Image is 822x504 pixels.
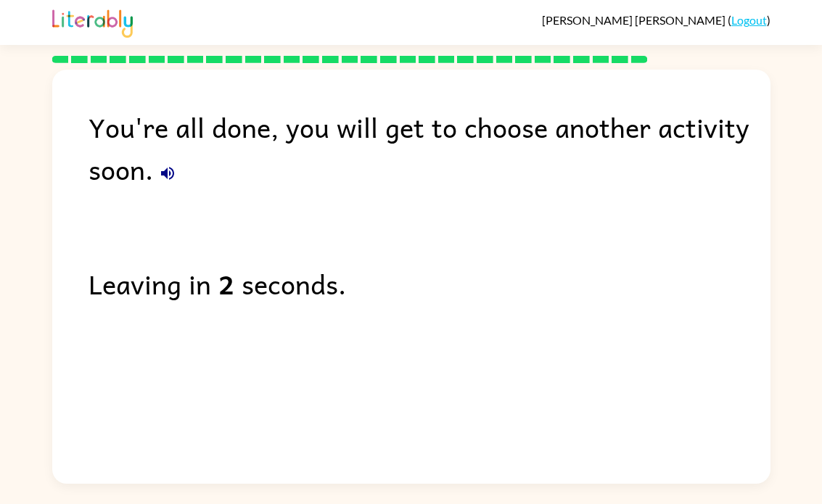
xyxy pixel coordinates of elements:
b: 2 [218,263,234,305]
img: Literably [52,6,133,38]
div: Leaving in seconds. [89,263,770,305]
span: [PERSON_NAME] [PERSON_NAME] [542,13,728,27]
a: Logout [731,13,767,27]
div: You're all done, you will get to choose another activity soon. [89,106,770,190]
div: ( ) [542,13,770,27]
